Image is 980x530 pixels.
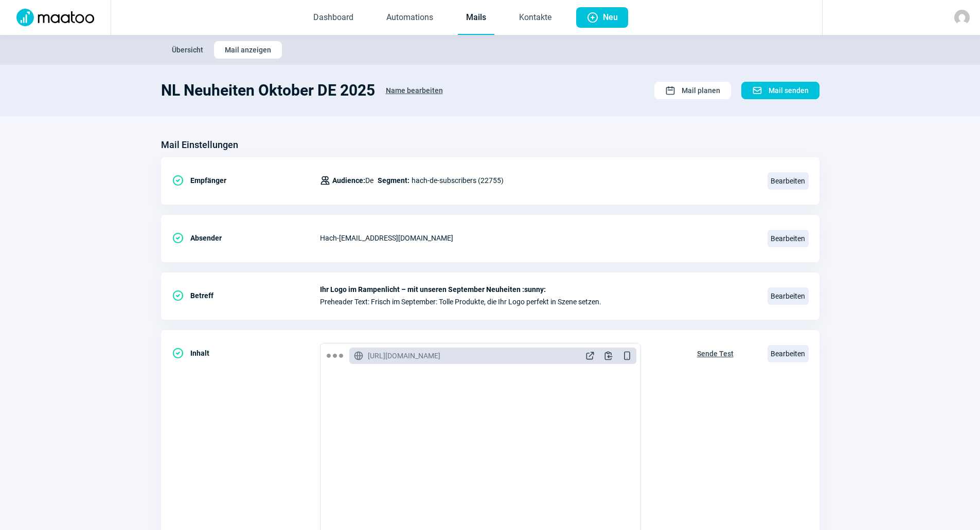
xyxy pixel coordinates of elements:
div: Absender [172,228,320,248]
h3: Mail Einstellungen [161,137,238,153]
a: Mails [458,1,494,35]
div: Betreff [172,285,320,306]
span: Sende Test [697,345,734,362]
button: Mail planen [654,82,731,99]
a: Kontakte [511,1,560,35]
img: Logo [10,9,100,26]
span: Mail planen [682,82,720,99]
span: [URL][DOMAIN_NAME] [368,351,440,361]
span: Mail anzeigen [225,42,271,58]
h1: NL Neuheiten Oktober DE 2025 [161,81,375,100]
button: Übersicht [161,41,214,59]
span: Bearbeiten [768,230,809,247]
a: Automations [378,1,441,35]
div: hach-de-subscribers (22755) [320,170,504,191]
button: Name bearbeiten [375,81,454,100]
span: De [332,174,373,187]
button: Mail anzeigen [214,41,282,59]
span: Übersicht [172,42,203,58]
button: Neu [576,7,628,28]
span: Bearbeiten [768,345,809,362]
span: Bearbeiten [768,172,809,190]
span: Name bearbeiten [386,82,443,99]
img: avatar [954,10,970,25]
button: Sende Test [686,343,744,362]
span: Bearbeiten [768,287,809,305]
span: Neu [603,7,618,28]
a: Dashboard [305,1,362,35]
span: Audience: [332,176,365,185]
span: Segment: [378,174,409,187]
button: Mail senden [741,82,819,99]
span: Ihr Logo im Rampenlicht – mit unseren September Neuheiten :sunny: [320,285,755,294]
div: Hach - [EMAIL_ADDRESS][DOMAIN_NAME] [320,228,755,248]
div: Inhalt [172,343,320,363]
span: Preheader Text: Frisch im September: Tolle Produkte, die Ihr Logo perfekt in Szene setzen. [320,298,755,306]
div: Empfänger [172,170,320,191]
span: Mail senden [769,82,809,99]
